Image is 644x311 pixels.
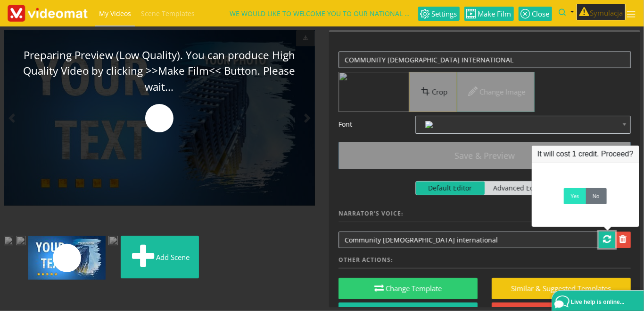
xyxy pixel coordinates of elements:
a: No [586,188,607,204]
span: Default Editor [416,181,485,195]
button: Change image [457,72,535,112]
a: Close [519,7,552,21]
span: Noto Sans All Languages [425,119,604,130]
a: Settings [418,7,460,21]
a: Live help is online... [554,293,644,311]
span: My Videos [99,9,131,18]
button: similar & suggested templates [492,278,631,299]
button: Add scene [121,236,199,278]
span: Close [530,10,550,17]
h4: Other actions: [339,257,631,268]
a: Make Film [464,7,514,21]
label: Font [331,116,408,134]
button: Crop [409,72,457,112]
textarea: COMMUNITY [DEMOGRAPHIC_DATA] INTERNATIONAL ON THE [DATE] AT PLOT 6079 [339,52,631,68]
span: Scene Templates [141,9,195,18]
span: Live help is online... [571,299,625,305]
button: Change Template [339,278,478,299]
span: Settings [430,10,457,17]
img: Theme-Logo [8,5,88,22]
h3: It will cost 1 credit. Proceed? [532,146,639,163]
img: index.php [339,72,409,112]
span: Advanced Editor [485,181,554,195]
h4: Narrator's Voice: [339,210,631,222]
img: index.php [425,121,433,128]
li: WE WOULD LIKE TO WELCOME YOU TO OUR NATIONAL WORLD [MEDICAL_DATA] DAY HOSTED BY PRAISE HARVEST [230,0,418,27]
a: Yes [564,188,586,204]
input: Enter text to be read during scene playback [339,232,599,248]
button: Save & Preview [339,142,631,169]
span: Make Film [476,10,512,17]
button: Symulacja [577,4,626,21]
